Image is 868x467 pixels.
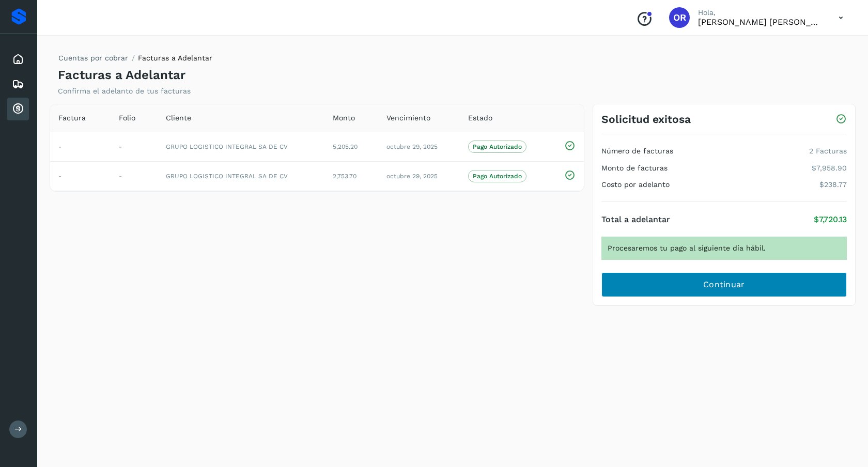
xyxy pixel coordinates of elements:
[601,147,673,155] h4: Número de facturas
[333,143,358,150] span: 5,205.20
[58,54,128,62] a: Cuentas por cobrar
[158,162,324,191] td: GRUPO LOGISTICO INTEGRAL SA DE CV
[601,272,847,297] button: Continuar
[601,113,691,126] h3: Solicitud exitosa
[7,98,29,120] div: Cuentas por cobrar
[333,173,357,180] span: 2,753.70
[814,214,847,224] p: $7,720.13
[58,53,212,68] nav: breadcrumb
[386,143,438,150] span: octubre 29, 2025
[601,164,668,173] h4: Monto de facturas
[601,214,670,224] h4: Total a adelantar
[50,162,111,191] td: -
[58,87,191,96] p: Confirma el adelanto de tus facturas
[333,113,355,123] span: Monto
[812,164,847,173] p: $7,958.90
[386,113,430,123] span: Vencimiento
[58,113,86,123] span: Factura
[698,17,822,27] p: Oscar Ramirez Nava
[50,132,111,161] td: -
[166,113,191,123] span: Cliente
[819,180,847,189] p: $238.77
[698,8,822,17] p: Hola,
[119,113,135,123] span: Folio
[111,132,158,161] td: -
[601,180,670,189] h4: Costo por adelanto
[7,73,29,96] div: Embarques
[468,113,492,123] span: Estado
[703,279,745,290] span: Continuar
[111,162,158,191] td: -
[7,48,29,71] div: Inicio
[473,143,522,150] p: Pago Autorizado
[386,173,438,180] span: octubre 29, 2025
[158,132,324,161] td: GRUPO LOGISTICO INTEGRAL SA DE CV
[138,54,212,62] span: Facturas a Adelantar
[809,147,847,155] p: 2 Facturas
[601,237,847,260] div: Procesaremos tu pago al siguiente día hábil.
[473,173,522,180] p: Pago Autorizado
[58,68,185,83] h4: Facturas a Adelantar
